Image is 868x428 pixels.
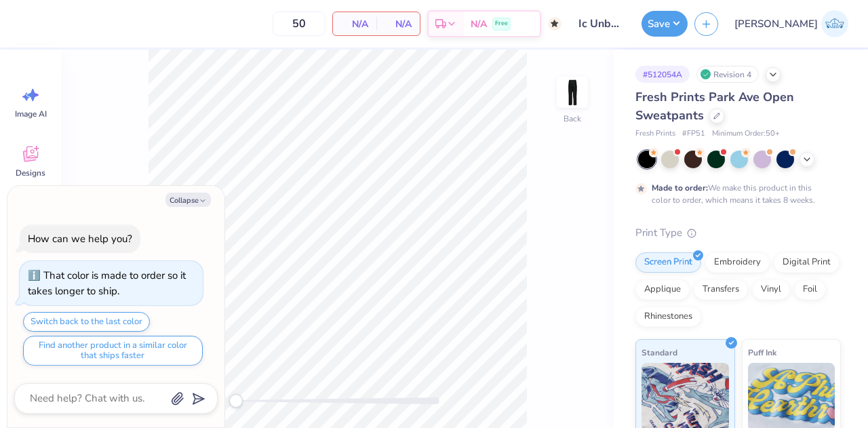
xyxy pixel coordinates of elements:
[682,128,705,140] span: # FP51
[341,17,368,31] span: N/A
[229,394,243,408] div: Accessibility label
[821,10,848,37] img: Janilyn Atanacio
[642,345,677,359] span: Standard
[28,269,186,298] div: That color is made to order so it takes longer to ship.
[165,193,211,207] button: Collapse
[635,307,701,327] div: Rhinestones
[794,279,826,300] div: Foil
[748,345,776,359] span: Puff Ink
[471,17,487,31] span: N/A
[23,312,150,332] button: Switch back to the last color
[712,128,780,140] span: Minimum Order: 50 +
[16,168,45,178] span: Designs
[635,128,675,140] span: Fresh Prints
[734,16,818,32] span: [PERSON_NAME]
[559,79,586,106] img: Back
[568,10,635,37] input: Untitled Design
[564,113,581,125] div: Back
[652,182,708,193] strong: Made to order:
[273,12,325,36] input: – –
[752,279,790,300] div: Vinyl
[635,279,690,300] div: Applique
[694,279,748,300] div: Transfers
[652,182,818,206] div: We make this product in this color to order, which means it takes 8 weeks.
[642,11,688,37] button: Save
[696,66,759,83] div: Revision 4
[23,336,203,366] button: Find another product in a similar color that ships faster
[635,66,690,83] div: # 512054A
[28,232,132,246] div: How can we help you?
[774,252,840,273] div: Digital Print
[15,109,47,119] span: Image AI
[705,252,770,273] div: Embroidery
[635,225,841,241] div: Print Type
[384,17,412,31] span: N/A
[728,10,854,37] a: [PERSON_NAME]
[635,252,701,273] div: Screen Print
[635,89,794,123] span: Fresh Prints Park Ave Open Sweatpants
[495,19,508,28] span: Free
